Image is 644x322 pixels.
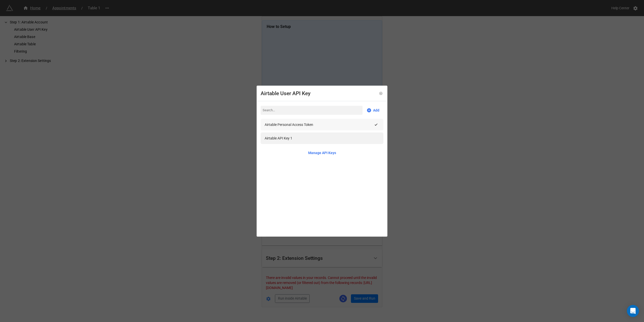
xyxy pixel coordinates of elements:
input: Search... [261,106,363,115]
a: Add [367,108,379,113]
div: Airtable Personal Access Token [265,122,313,127]
div: Airtable User API Key [261,90,310,98]
div: Airtable API Key 1 [265,135,292,141]
div: Open Intercom Messenger [627,305,639,317]
a: Manage API Keys [308,150,336,156]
